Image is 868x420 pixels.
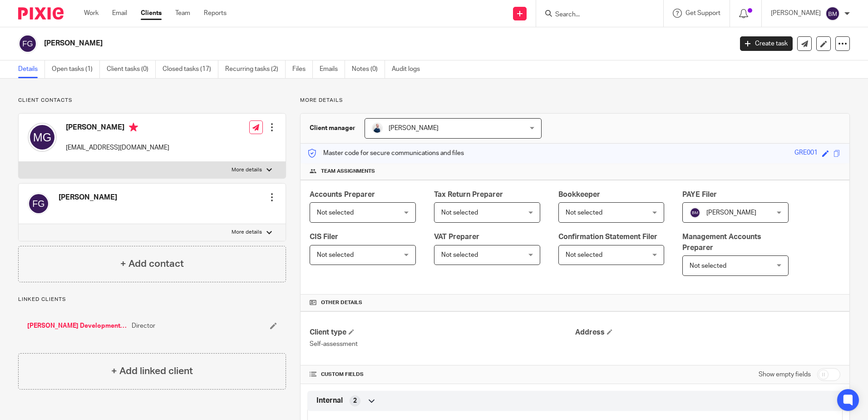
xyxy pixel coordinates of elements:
[771,9,821,18] p: [PERSON_NAME]
[310,124,355,133] h3: Client manager
[441,210,478,216] span: Not selected
[52,60,100,78] a: Open tasks (1)
[740,36,793,51] a: Create task
[310,328,575,337] h4: Client type
[225,60,286,78] a: Recurring tasks (2)
[18,34,37,53] img: svg%3E
[441,252,478,258] span: Not selected
[28,193,49,215] img: svg%3E
[686,10,720,16] span: Get Support
[307,149,464,158] p: Master code for secure communications and files
[682,233,761,251] span: Management Accounts Preparer
[558,191,600,198] span: Bookkeeper
[682,191,717,198] span: PAYE Filer
[111,364,193,378] h4: + Add linked client
[310,371,575,378] h4: CUSTOM FIELDS
[141,9,162,18] a: Clients
[163,60,218,78] a: Closed tasks (17)
[18,60,45,78] a: Details
[825,6,840,21] img: svg%3E
[292,60,313,78] a: Files
[317,210,354,216] span: Not selected
[320,60,345,78] a: Emails
[232,166,262,174] p: More details
[120,257,184,271] h4: + Add contact
[66,143,169,152] p: [EMAIL_ADDRESS][DOMAIN_NAME]
[321,299,362,306] span: Other details
[794,148,818,159] div: GRE001
[28,123,57,152] img: svg%3E
[84,9,99,18] a: Work
[112,9,127,18] a: Email
[66,123,169,134] h4: [PERSON_NAME]
[566,252,602,258] span: Not selected
[706,210,756,216] span: [PERSON_NAME]
[690,207,700,218] img: svg%3E
[690,263,726,269] span: Not selected
[321,168,375,175] span: Team assignments
[353,396,357,405] span: 2
[554,11,636,19] input: Search
[310,233,338,240] span: CIS Filer
[434,191,503,198] span: Tax Return Preparer
[310,191,375,198] span: Accounts Preparer
[372,123,383,134] img: MC_T&CO-3.jpg
[434,233,479,240] span: VAT Preparer
[232,229,262,236] p: More details
[18,7,64,20] img: Pixie
[18,296,286,303] p: Linked clients
[44,39,590,48] h2: [PERSON_NAME]
[389,125,439,131] span: [PERSON_NAME]
[759,370,811,379] label: Show empty fields
[575,328,840,337] h4: Address
[59,193,117,202] h4: [PERSON_NAME]
[27,321,127,330] a: [PERSON_NAME] Developments Ltd
[132,321,155,330] span: Director
[352,60,385,78] a: Notes (0)
[18,97,286,104] p: Client contacts
[310,340,575,349] p: Self-assessment
[316,396,343,405] span: Internal
[300,97,850,104] p: More details
[566,210,602,216] span: Not selected
[107,60,156,78] a: Client tasks (0)
[129,123,138,132] i: Primary
[558,233,657,240] span: Confirmation Statement Filer
[204,9,227,18] a: Reports
[392,60,427,78] a: Audit logs
[175,9,190,18] a: Team
[317,252,354,258] span: Not selected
